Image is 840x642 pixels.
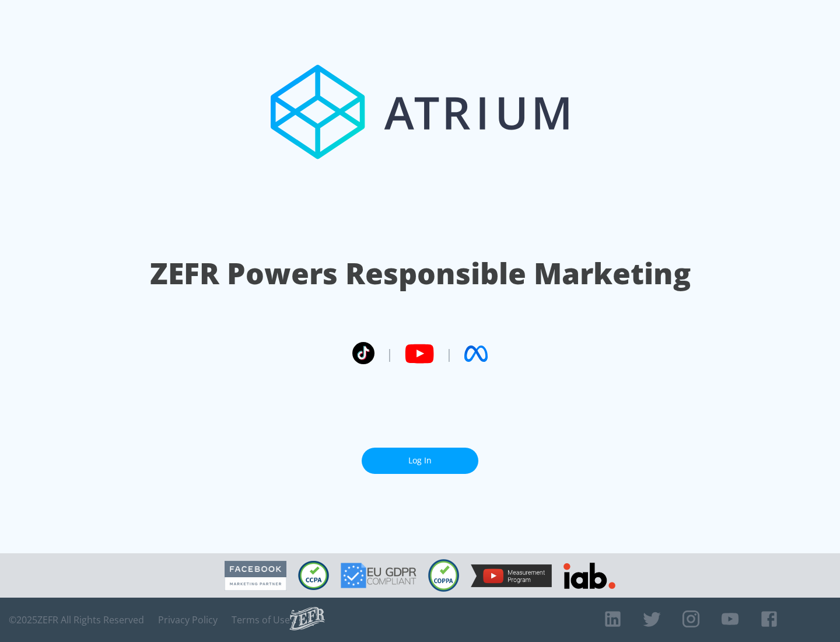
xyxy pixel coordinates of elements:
h1: ZEFR Powers Responsible Marketing [150,253,691,294]
img: GDPR Compliant [341,563,416,588]
span: © 2025 ZEFR All Rights Reserved [9,614,144,626]
img: CCPA Compliant [298,561,329,590]
img: IAB [563,563,615,589]
a: Terms of Use [232,614,290,626]
span: | [446,345,453,362]
img: COPPA Compliant [428,559,459,592]
span: | [386,345,393,362]
a: Log In [362,448,478,474]
img: Facebook Marketing Partner [225,561,286,591]
img: YouTube Measurement Program [471,564,552,587]
a: Privacy Policy [158,614,218,626]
